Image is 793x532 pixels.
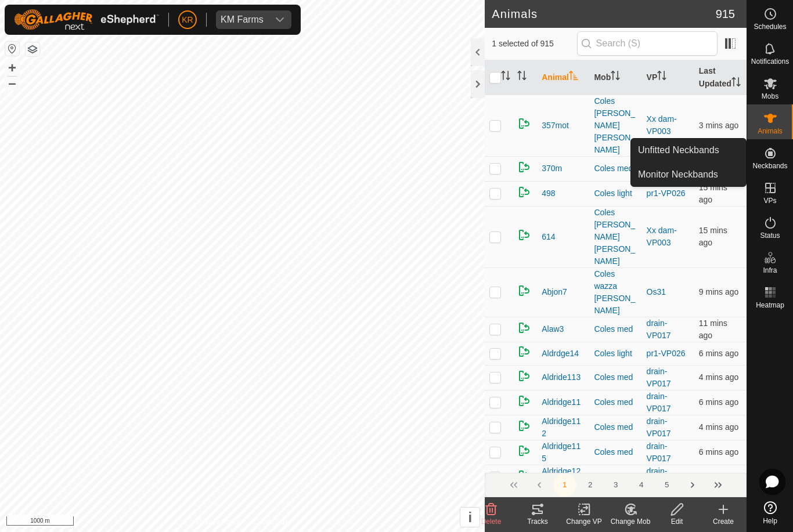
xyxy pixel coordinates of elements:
span: Aldridge115 [542,440,585,465]
span: 614 [542,231,555,243]
span: 25 Aug 2025 at 4:15 pm [699,422,738,432]
img: returning on [517,469,531,483]
a: Os31 [647,287,666,296]
span: Animals [758,128,783,135]
span: Infra [763,267,777,274]
span: 370m [542,162,562,175]
th: Mob [589,60,641,95]
th: VP [642,60,694,95]
div: Change Mob [607,516,654,527]
span: 25 Aug 2025 at 4:13 pm [699,447,738,457]
div: Coles light [594,187,637,200]
p-sorticon: Activate to sort [501,73,510,82]
span: Mobs [762,93,778,100]
div: Coles med [594,471,637,483]
button: 5 [655,473,679,497]
button: Last Page [707,473,730,497]
button: – [5,76,19,90]
img: returning on [517,284,531,298]
p-sorticon: Activate to sort [517,73,527,82]
span: KR [182,14,193,26]
div: Coles light [594,348,637,360]
button: Reset Map [5,42,19,56]
div: Coles wazza [PERSON_NAME] [594,268,637,317]
th: Animal [537,60,589,95]
a: Contact Us [254,517,288,527]
span: 25 Aug 2025 at 4:16 pm [699,121,738,130]
a: drain-VP017 [647,441,671,463]
a: Monitor Neckbands [631,163,746,186]
input: Search (S) [577,31,718,56]
span: Schedules [754,23,786,30]
img: returning on [517,185,531,199]
span: 498 [542,187,555,200]
button: 2 [579,473,602,497]
p-sorticon: Activate to sort [611,73,620,82]
span: 25 Aug 2025 at 4:13 pm [699,472,738,482]
a: Privacy Policy [197,517,240,527]
div: Create [700,516,747,527]
span: Aldridge112 [542,415,585,440]
a: drain-VP017 [647,367,671,388]
span: 25 Aug 2025 at 4:10 pm [699,287,738,296]
img: returning on [517,228,531,242]
button: 4 [630,473,653,497]
a: Xx dam-VP003 [647,226,677,247]
span: Aldride113 [542,371,581,383]
span: Status [760,232,780,239]
div: KM Farms [221,15,264,24]
div: Coles med [594,396,637,408]
div: Edit [654,516,700,527]
button: + [5,61,19,75]
div: Coles med [594,421,637,433]
span: 25 Aug 2025 at 4:04 pm [699,183,727,204]
p-sorticon: Activate to sort [569,73,578,82]
span: Heatmap [756,302,784,309]
img: returning on [517,444,531,458]
img: Gallagher Logo [14,9,159,30]
span: Neckbands [752,162,787,169]
span: 25 Aug 2025 at 4:13 pm [699,397,738,407]
button: 1 [553,473,576,497]
a: drain-VP017 [647,319,671,340]
img: returning on [517,345,531,359]
a: drain-VP017 [647,417,671,438]
div: Change VP [561,516,607,527]
button: Next Page [681,473,704,497]
span: VPs [763,197,776,204]
span: i [468,509,472,525]
span: Delete [481,517,502,526]
span: 25 Aug 2025 at 4:13 pm [699,349,738,358]
span: 1 selected of 915 [492,38,576,50]
span: Abjon7 [542,286,567,298]
img: returning on [517,369,531,383]
button: Map Layers [26,42,39,56]
span: Notifications [751,58,789,65]
img: returning on [517,419,531,433]
div: Coles med [594,446,637,458]
span: Aldridge120 [542,465,585,490]
a: Unfitted Neckbands [631,139,746,162]
div: dropdown trigger [268,10,291,29]
span: 357mot [542,120,569,132]
th: Last Updated [694,60,747,95]
div: Coles med [594,323,637,335]
div: Coles [PERSON_NAME] [PERSON_NAME] [594,95,637,156]
a: Xx dam-VP003 [647,114,677,136]
span: Aldrdge14 [542,348,579,360]
a: drain-VP017 [647,392,671,413]
span: Monitor Neckbands [638,168,718,182]
div: Tracks [514,516,561,527]
div: Coles med [594,371,637,383]
h2: Animals [492,7,715,21]
img: returning on [517,160,531,174]
a: drain-VP017 [647,466,671,488]
span: 915 [716,5,735,23]
span: Aldridge11 [542,396,581,408]
span: 25 Aug 2025 at 4:15 pm [699,372,738,382]
span: 25 Aug 2025 at 4:08 pm [699,319,727,340]
div: Coles med [594,162,637,175]
button: 3 [604,473,628,497]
